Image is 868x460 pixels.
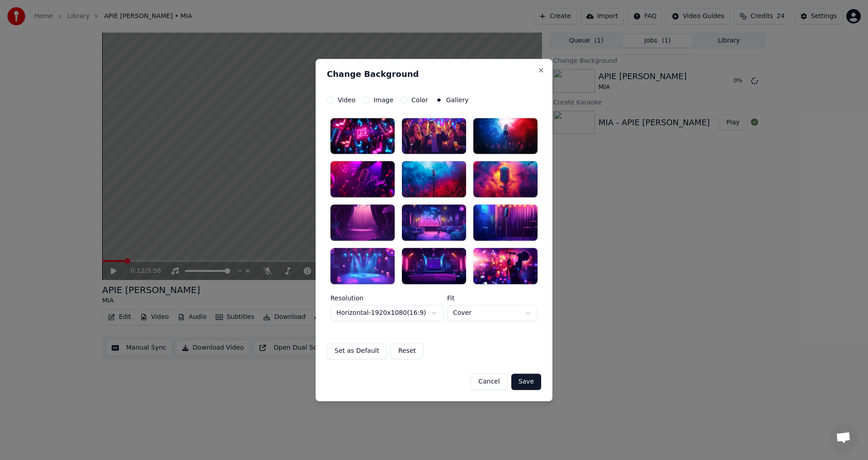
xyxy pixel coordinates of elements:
button: Save [511,374,541,390]
button: Cancel [471,374,507,390]
label: Image [373,97,393,103]
label: Resolution [330,295,443,301]
label: Gallery [446,97,469,103]
label: Video [338,97,355,103]
label: Color [411,97,428,103]
button: Reset [391,343,424,359]
h2: Change Background [327,70,541,78]
button: Set as Default [327,343,387,359]
label: Fit [447,295,538,301]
